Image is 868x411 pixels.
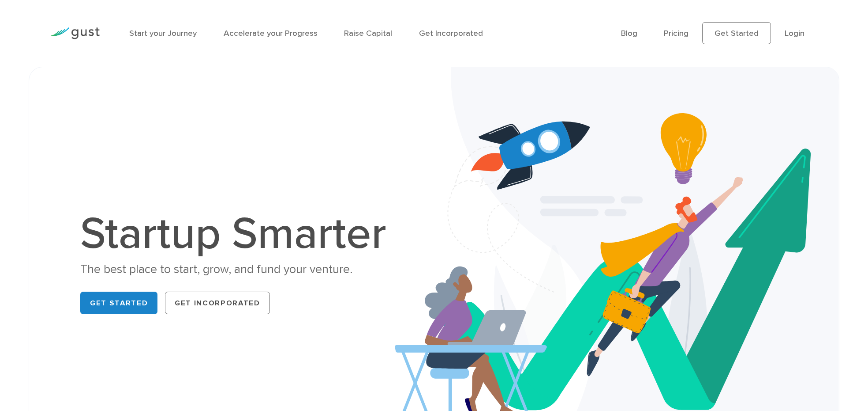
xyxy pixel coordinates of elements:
[344,28,392,38] a: Raise Capital
[129,28,197,38] a: Start your Journey
[664,28,688,38] a: Pricing
[621,28,637,38] a: Blog
[80,261,399,277] div: The best place to start, grow, and fund your venture.
[702,22,771,44] a: Get Started
[80,212,399,257] h1: Startup Smarter
[80,292,157,314] a: Get Started
[785,28,804,38] a: Login
[224,28,318,38] a: Accelerate your Progress
[165,292,270,314] a: Get Incorporated
[419,28,483,38] a: Get Incorporated
[50,27,100,39] img: Gust Logo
